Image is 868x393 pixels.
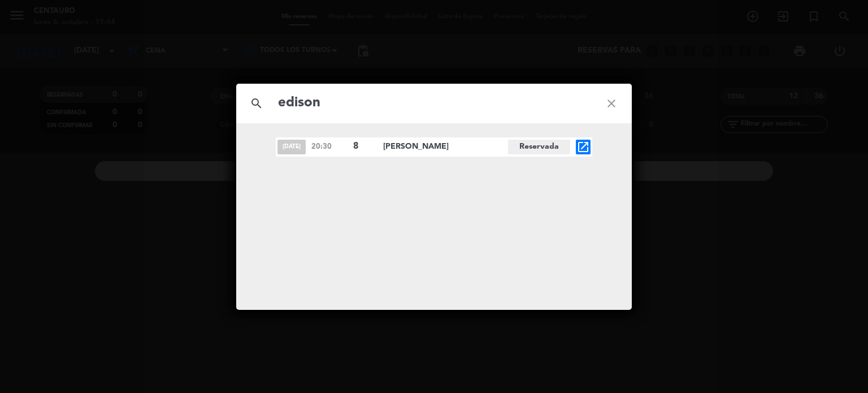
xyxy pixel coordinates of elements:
[508,140,570,154] span: Reservada
[277,92,591,115] input: Buscar reservas
[383,140,508,153] span: [PERSON_NAME]
[236,83,277,124] i: search
[311,141,348,153] span: 20:30
[353,139,374,154] span: 8
[591,83,632,124] i: close
[277,140,306,154] span: [DATE]
[576,140,590,154] i: open_in_new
